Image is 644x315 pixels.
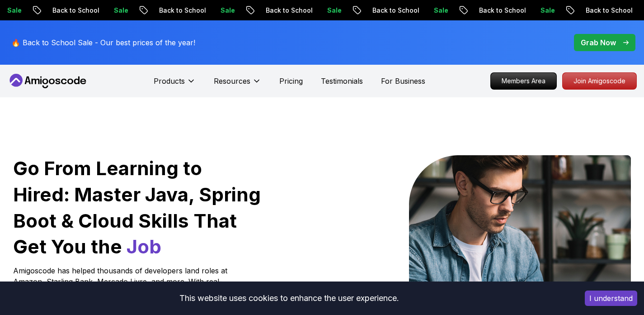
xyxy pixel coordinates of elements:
h1: Go From Learning to Hired: Master Java, Spring Boot & Cloud Skills That Get You the [13,155,262,260]
div: This website uses cookies to enhance the user experience. [7,288,571,308]
p: Products [154,76,185,86]
p: Resources [214,76,250,86]
a: Members Area [490,72,557,90]
p: 🔥 Back to School Sale - Our best prices of the year! [11,37,195,48]
a: Pricing [279,76,303,86]
p: Sale [452,6,481,15]
a: Join Amigoscode [562,72,637,90]
p: Back to School [71,6,132,15]
p: Join Amigoscode [563,73,636,89]
a: Testimonials [321,76,363,86]
p: Sale [239,6,268,15]
a: For Business [381,76,425,86]
p: Sale [25,6,54,15]
p: Amigoscode has helped thousands of developers land roles at Amazon, Starling Bank, Mercado Livre,... [13,265,230,309]
p: Members Area [491,73,556,89]
button: Resources [214,76,261,94]
p: Grab Now [581,37,616,48]
p: Sale [345,6,374,15]
button: Products [154,76,196,94]
p: Back to School [284,6,345,15]
button: Accept cookies [585,291,637,306]
p: Sale [559,6,588,15]
p: Back to School [390,6,452,15]
p: Sale [132,6,161,15]
span: Job [127,235,161,258]
p: Back to School [497,6,559,15]
p: Back to School [177,6,239,15]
